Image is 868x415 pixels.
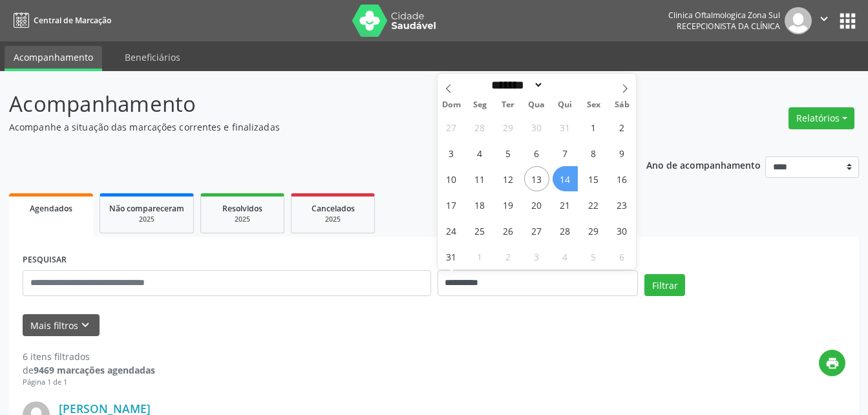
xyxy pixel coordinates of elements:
span: Julho 29, 2025 [496,114,521,140]
a: Central de Marcação [9,10,111,31]
span: Agosto 4, 2025 [467,140,492,165]
span: Seg [465,101,494,109]
span: Agosto 28, 2025 [553,218,578,243]
span: Central de Marcação [34,15,111,26]
span: Sáb [608,101,636,109]
span: Setembro 6, 2025 [609,244,635,269]
button:  [812,7,836,34]
button: apps [836,10,859,32]
span: Dom [438,101,466,109]
span: Julho 31, 2025 [553,114,578,140]
span: Agosto 5, 2025 [496,140,521,165]
span: Agosto 8, 2025 [581,140,606,165]
i: keyboard_arrow_down [78,318,92,332]
button: print [819,350,845,376]
span: Ter [494,101,522,109]
span: Agosto 26, 2025 [496,218,521,243]
input: Year [544,78,586,92]
i:  [817,12,831,26]
i: print [825,356,840,370]
span: Agosto 10, 2025 [439,166,464,191]
span: Agosto 17, 2025 [439,192,464,217]
div: 2025 [301,215,365,224]
span: Agosto 2, 2025 [609,114,635,140]
div: 2025 [109,215,184,224]
span: Agosto 6, 2025 [524,140,549,165]
span: Agosto 20, 2025 [524,192,549,217]
span: Agosto 24, 2025 [439,218,464,243]
span: Julho 27, 2025 [439,114,464,140]
div: 2025 [210,215,275,224]
button: Relatórios [789,107,854,129]
span: Agosto 16, 2025 [609,166,635,191]
span: Agendados [30,203,72,214]
span: Não compareceram [109,203,184,214]
span: Resolvidos [222,203,262,214]
p: Acompanhe a situação das marcações correntes e finalizadas [9,120,604,134]
img: img [785,7,812,34]
span: Agosto 14, 2025 [553,166,578,191]
span: Agosto 15, 2025 [581,166,606,191]
div: de [23,363,155,377]
span: Agosto 29, 2025 [581,218,606,243]
span: Recepcionista da clínica [677,21,780,32]
span: Qui [551,101,579,109]
span: Setembro 3, 2025 [524,244,549,269]
span: Setembro 4, 2025 [553,244,578,269]
label: PESQUISAR [23,250,67,270]
span: Sex [579,101,608,109]
strong: 9469 marcações agendadas [34,364,155,376]
span: Agosto 30, 2025 [609,218,635,243]
span: Julho 30, 2025 [524,114,549,140]
span: Qua [522,101,551,109]
span: Cancelados [312,203,355,214]
a: Beneficiários [116,46,189,69]
span: Agosto 18, 2025 [467,192,492,217]
span: Setembro 1, 2025 [467,244,492,269]
span: Agosto 1, 2025 [581,114,606,140]
span: Agosto 19, 2025 [496,192,521,217]
span: Agosto 23, 2025 [609,192,635,217]
span: Julho 28, 2025 [467,114,492,140]
a: Acompanhamento [5,46,102,71]
span: Agosto 9, 2025 [609,140,635,165]
span: Agosto 11, 2025 [467,166,492,191]
p: Acompanhamento [9,88,604,120]
span: Agosto 7, 2025 [553,140,578,165]
span: Agosto 25, 2025 [467,218,492,243]
span: Setembro 5, 2025 [581,244,606,269]
span: Agosto 12, 2025 [496,166,521,191]
div: Clinica Oftalmologica Zona Sul [668,10,780,21]
span: Agosto 21, 2025 [553,192,578,217]
p: Ano de acompanhamento [646,156,761,173]
button: Mais filtroskeyboard_arrow_down [23,314,100,337]
span: Setembro 2, 2025 [496,244,521,269]
div: 6 itens filtrados [23,350,155,363]
span: Agosto 3, 2025 [439,140,464,165]
select: Month [487,78,544,92]
span: Agosto 13, 2025 [524,166,549,191]
span: Agosto 31, 2025 [439,244,464,269]
span: Agosto 27, 2025 [524,218,549,243]
div: Página 1 de 1 [23,377,155,388]
span: Agosto 22, 2025 [581,192,606,217]
button: Filtrar [644,274,685,296]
